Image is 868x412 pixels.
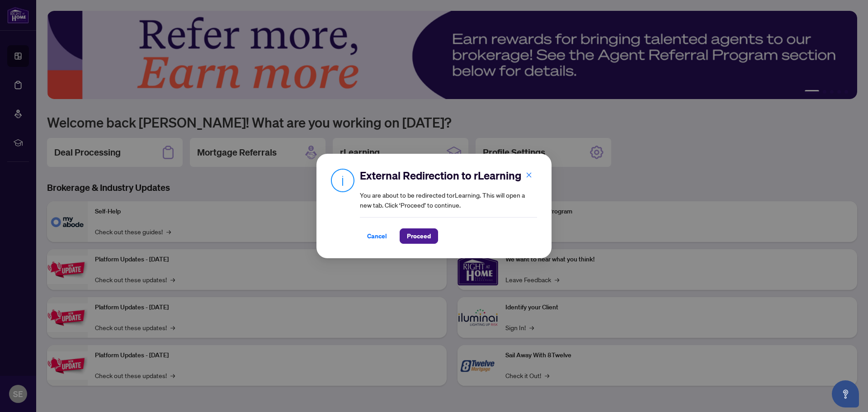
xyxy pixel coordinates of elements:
span: Cancel [367,229,387,243]
img: Info Icon [331,168,354,192]
button: Open asap [832,380,859,407]
button: Proceed [400,228,438,244]
h2: External Redirection to rLearning [360,168,537,183]
button: Cancel [360,228,394,244]
div: You are about to be redirected to rLearning . This will open a new tab. Click ‘Proceed’ to continue. [360,168,537,244]
span: Proceed [407,229,431,243]
span: close [526,172,532,178]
